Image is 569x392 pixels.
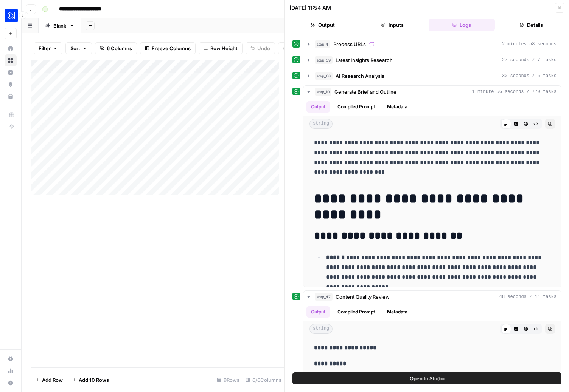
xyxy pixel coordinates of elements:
[67,374,113,386] button: Add 10 Rows
[5,377,17,389] button: Help + Support
[499,293,557,300] span: 48 seconds / 11 tasks
[5,6,17,25] button: Workspace: Engine
[410,375,445,382] span: Open In Studio
[65,42,92,54] button: Sort
[79,376,109,384] span: Add 10 Rows
[257,45,270,52] span: Undo
[5,91,17,103] a: Your Data
[243,374,284,386] div: 6/6 Columns
[333,101,379,113] button: Compiled Prompt
[107,45,132,52] span: 6 Columns
[306,101,330,113] button: Output
[309,119,333,129] span: string
[31,374,67,386] button: Add Row
[39,45,51,52] span: Filter
[472,88,557,95] span: 1 minute 56 seconds / 770 tasks
[502,73,557,79] span: 30 seconds / 5 tasks
[498,19,564,31] button: Details
[336,293,390,301] span: Content Quality Review
[359,19,426,31] button: Inputs
[309,324,333,334] span: string
[5,54,17,66] a: Browse
[95,42,137,54] button: 6 Columns
[289,19,356,31] button: Output
[34,42,62,54] button: Filter
[42,376,63,384] span: Add Row
[303,98,561,287] div: 1 minute 56 seconds / 770 tasks
[336,72,384,80] span: AI Research Analysis
[152,45,191,52] span: Freeze Columns
[382,101,412,113] button: Metadata
[333,306,379,318] button: Compiled Prompt
[315,293,333,301] span: step_47
[199,42,243,54] button: Row Height
[140,42,196,54] button: Freeze Columns
[5,79,17,91] a: Opportunities
[214,374,243,386] div: 9 Rows
[502,41,557,48] span: 2 minutes 58 seconds
[333,40,366,48] span: Process URLs
[315,88,331,96] span: step_10
[5,365,17,377] a: Usage
[303,38,561,50] button: 2 minutes 58 seconds
[53,22,66,29] div: Blank
[303,291,561,303] button: 48 seconds / 11 tasks
[39,18,81,33] a: Blank
[5,353,17,365] a: Settings
[303,70,561,82] button: 30 seconds / 5 tasks
[303,86,561,98] button: 1 minute 56 seconds / 770 tasks
[210,45,238,52] span: Row Height
[70,45,80,52] span: Sort
[382,306,412,318] button: Metadata
[315,56,333,64] span: step_39
[336,56,393,64] span: Latest Insights Research
[334,88,396,96] span: Generate Brief and Outline
[429,19,495,31] button: Logs
[246,42,275,54] button: Undo
[5,66,17,79] a: Insights
[303,54,561,66] button: 27 seconds / 7 tasks
[289,4,331,12] div: [DATE] 11:54 AM
[5,42,17,54] a: Home
[315,72,333,80] span: step_68
[292,372,561,384] button: Open In Studio
[315,40,330,48] span: step_4
[306,306,330,318] button: Output
[502,57,557,63] span: 27 seconds / 7 tasks
[5,9,18,22] img: Engine Logo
